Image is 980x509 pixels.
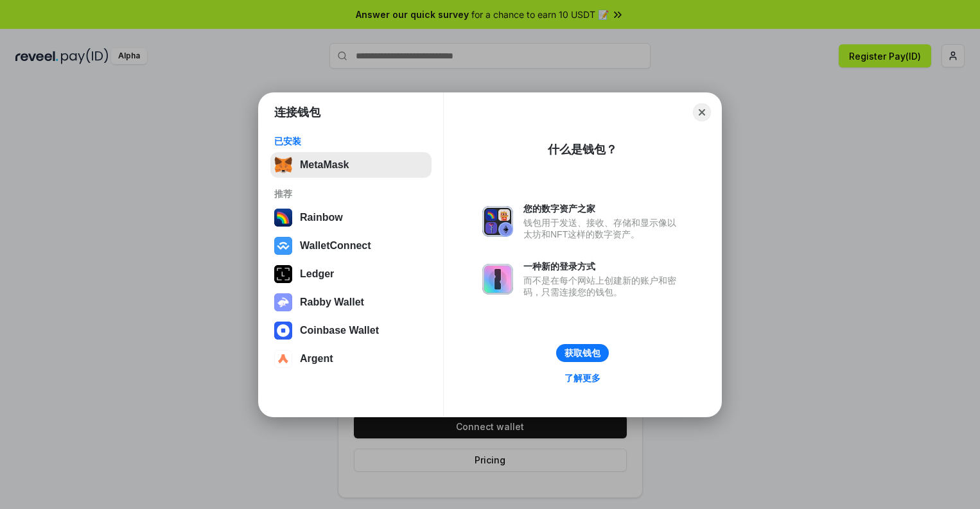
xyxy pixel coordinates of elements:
div: 已安装 [274,135,428,147]
div: 了解更多 [564,372,600,384]
button: Coinbase Wallet [270,318,432,343]
img: svg+xml,%3Csvg%20xmlns%3D%22http%3A%2F%2Fwww.w3.org%2F2000%2Fsvg%22%20fill%3D%22none%22%20viewBox... [274,293,292,311]
div: 一种新的登录方式 [523,261,683,272]
div: MetaMask [300,159,349,171]
div: 获取钱包 [564,347,600,359]
div: 而不是在每个网站上创建新的账户和密码，只需连接您的钱包。 [523,275,683,298]
button: Close [693,103,711,121]
div: Coinbase Wallet [300,325,379,336]
button: MetaMask [270,152,432,178]
div: 钱包用于发送、接收、存储和显示像以太坊和NFT这样的数字资产。 [523,217,683,240]
button: Rabby Wallet [270,289,432,315]
img: svg+xml,%3Csvg%20width%3D%2228%22%20height%3D%2228%22%20viewBox%3D%220%200%2028%2028%22%20fill%3D... [274,237,292,255]
button: Ledger [270,261,432,287]
img: svg+xml,%3Csvg%20width%3D%2228%22%20height%3D%2228%22%20viewBox%3D%220%200%2028%2028%22%20fill%3D... [274,322,292,340]
img: svg+xml,%3Csvg%20xmlns%3D%22http%3A%2F%2Fwww.w3.org%2F2000%2Fsvg%22%20fill%3D%22none%22%20viewBox... [482,264,513,295]
h1: 连接钱包 [274,105,320,120]
img: svg+xml,%3Csvg%20xmlns%3D%22http%3A%2F%2Fwww.w3.org%2F2000%2Fsvg%22%20width%3D%2228%22%20height%3... [274,265,292,283]
div: Rainbow [300,212,343,223]
div: 推荐 [274,188,428,200]
div: 您的数字资产之家 [523,203,683,214]
div: WalletConnect [300,240,371,252]
img: svg+xml,%3Csvg%20width%3D%2228%22%20height%3D%2228%22%20viewBox%3D%220%200%2028%2028%22%20fill%3D... [274,350,292,368]
img: svg+xml,%3Csvg%20xmlns%3D%22http%3A%2F%2Fwww.w3.org%2F2000%2Fsvg%22%20fill%3D%22none%22%20viewBox... [482,206,513,237]
button: Argent [270,346,432,372]
div: 什么是钱包？ [548,142,617,157]
img: svg+xml,%3Csvg%20width%3D%22120%22%20height%3D%22120%22%20viewBox%3D%220%200%20120%20120%22%20fil... [274,209,292,227]
div: Ledger [300,268,334,280]
div: Argent [300,353,333,365]
div: Rabby Wallet [300,297,364,308]
button: 获取钱包 [556,344,609,362]
a: 了解更多 [557,370,608,386]
button: WalletConnect [270,233,432,259]
img: svg+xml,%3Csvg%20fill%3D%22none%22%20height%3D%2233%22%20viewBox%3D%220%200%2035%2033%22%20width%... [274,156,292,174]
button: Rainbow [270,205,432,230]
